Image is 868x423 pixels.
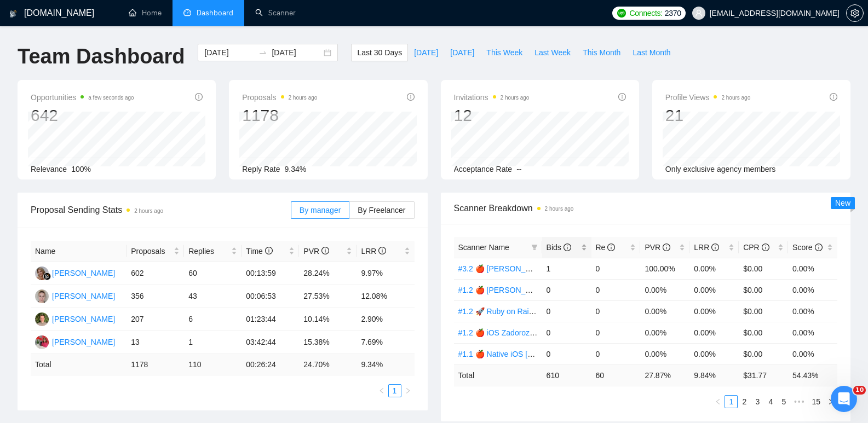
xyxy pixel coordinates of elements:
[689,322,739,343] td: 0.00%
[501,95,530,101] time: 2 hours ago
[197,8,233,18] span: Dashboard
[242,105,317,126] div: 1178
[255,8,296,18] a: searchScanner
[242,262,299,285] td: 00:13:59
[689,279,739,300] td: 0.00%
[542,343,591,364] td: 0
[516,165,521,173] span: --
[542,279,591,300] td: 0
[689,258,739,279] td: 0.00%
[454,165,513,173] span: Acceptance Rate
[711,395,725,408] li: Previous Page
[846,4,864,22] button: setting
[31,165,67,173] span: Relevance
[378,387,385,394] span: left
[591,279,641,300] td: 0
[607,244,615,251] span: info-circle
[454,364,542,386] td: Total
[739,343,788,364] td: $0.00
[715,398,721,405] span: left
[788,364,837,386] td: 54.43 %
[853,386,866,395] span: 10
[35,289,49,303] img: TK
[788,279,837,300] td: 0.00%
[299,308,357,331] td: 10.14%
[640,343,689,364] td: 0.00%
[405,387,411,394] span: right
[458,328,587,337] a: #1.2 🍎 iOS Zadorozhnyi (Tam) 02/08
[389,385,401,397] a: 1
[596,243,616,252] span: Re
[454,91,530,104] span: Invitations
[739,300,788,322] td: $0.00
[777,395,790,408] li: 5
[454,105,530,126] div: 12
[52,336,115,348] div: [PERSON_NAME]
[407,93,415,101] span: info-circle
[357,354,414,375] td: 9.34 %
[577,44,626,61] button: This Month
[640,300,689,322] td: 0.00%
[184,262,242,285] td: 60
[480,44,528,61] button: This Week
[788,343,837,364] td: 0.00%
[739,279,788,300] td: $0.00
[184,308,242,331] td: 6
[591,322,641,343] td: 0
[665,105,751,126] div: 21
[564,244,571,251] span: info-circle
[790,395,808,408] span: •••
[188,245,229,257] span: Replies
[361,247,386,256] span: LRR
[778,396,790,408] a: 5
[88,95,134,101] time: a few seconds ago
[830,93,837,101] span: info-circle
[321,247,329,254] span: info-circle
[531,244,538,251] span: filter
[375,384,388,397] li: Previous Page
[788,300,837,322] td: 0.00%
[357,308,414,331] td: 2.90%
[357,47,402,59] span: Last 30 Days
[529,239,540,256] span: filter
[534,47,571,59] span: Last Week
[808,396,824,408] a: 15
[633,47,670,59] span: Last Month
[591,364,641,386] td: 60
[71,165,91,173] span: 100%
[246,247,272,256] span: Time
[242,354,299,375] td: 00:26:24
[414,47,438,59] span: [DATE]
[18,44,185,69] h1: Team Dashboard
[640,364,689,386] td: 27.87 %
[52,290,115,302] div: [PERSON_NAME]
[285,165,307,173] span: 9.34%
[35,268,115,277] a: MC[PERSON_NAME]
[127,285,184,308] td: 356
[31,203,291,217] span: Proposal Sending Stats
[204,47,254,59] input: Start date
[31,91,134,104] span: Opportunities
[242,285,299,308] td: 00:06:53
[9,5,17,22] img: logo
[788,322,837,343] td: 0.00%
[375,384,388,397] button: left
[486,47,522,59] span: This Week
[827,398,834,405] span: right
[289,95,318,101] time: 2 hours ago
[357,262,414,285] td: 9.97%
[528,44,577,61] button: Last Week
[591,258,641,279] td: 0
[547,243,571,252] span: Bids
[127,308,184,331] td: 207
[738,395,751,408] li: 2
[131,245,171,257] span: Proposals
[242,308,299,331] td: 01:23:44
[183,9,191,16] span: dashboard
[790,395,808,408] li: Next 5 Pages
[184,331,242,354] td: 1
[458,264,620,273] a: #3.2 🍎 [PERSON_NAME] ([PERSON_NAME])
[542,300,591,322] td: 0
[695,9,703,17] span: user
[545,206,574,212] time: 2 hours ago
